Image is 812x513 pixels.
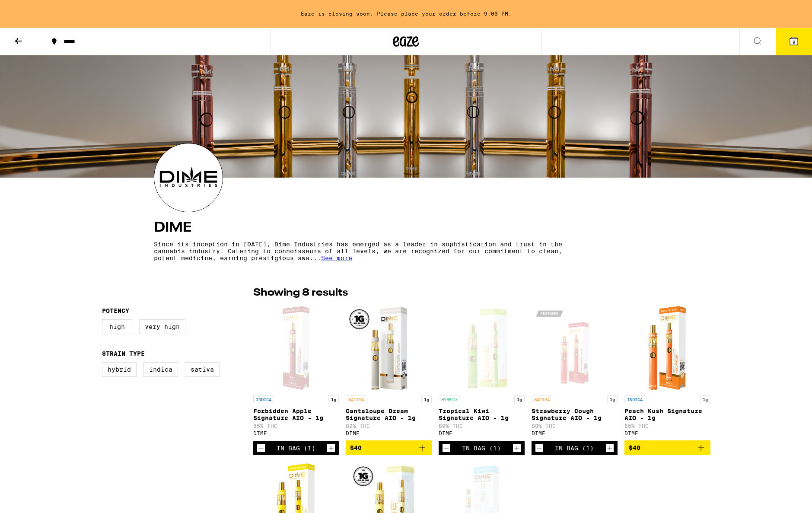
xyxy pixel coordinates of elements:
[421,395,432,403] p: 1g
[102,350,145,357] legend: Strain Type
[346,305,432,391] img: DIME - Cantaloupe Dream Signature AIO - 1g
[346,305,432,440] a: Open page for Cantaloupe Dream Signature AIO - 1g from DIME
[253,305,339,441] a: Open page for Forbidden Apple Signature AIO - 1g from DIME
[535,444,544,452] button: Decrement
[439,408,525,421] p: Tropical Kiwi Signature AIO - 1g
[439,423,525,429] p: 89% THC
[185,362,220,377] label: Sativa
[624,408,710,421] p: Peach Kush Signature AIO - 1g
[253,430,339,436] div: DIME
[629,444,640,451] span: $40
[328,395,339,403] p: 1g
[154,221,659,235] h4: DIME
[793,39,795,45] span: 9
[102,307,129,314] legend: Potency
[253,286,348,300] p: Showing 8 results
[327,444,335,452] button: Increment
[442,444,451,452] button: Decrement
[346,408,432,421] p: Cantaloupe Dream Signature AIO - 1g
[555,445,594,452] div: In Bag (1)
[624,440,710,455] button: Add to bag
[643,305,692,391] img: DIME - Peach Kush Signature AIO - 1g
[439,305,525,441] a: Open page for Tropical Kiwi Signature AIO - 1g from DIME
[624,423,710,429] p: 85% THC
[439,395,459,403] p: HYBRID
[154,143,223,212] img: DIME logo
[350,444,362,451] span: $40
[321,255,352,261] span: See more
[624,305,710,440] a: Open page for Peach Kush Signature AIO - 1g from DIME
[253,423,339,429] p: 85% THC
[277,445,315,452] div: In Bag (1)
[513,444,521,452] button: Increment
[532,305,618,441] a: Open page for Strawberry Cough Signature AIO - 1g from DIME
[257,444,265,452] button: Decrement
[253,408,339,421] p: Forbidden Apple Signature AIO - 1g
[624,430,710,436] div: DIME
[514,395,525,403] p: 1g
[532,408,618,421] p: Strawberry Cough Signature AIO - 1g
[700,395,710,403] p: 1g
[346,440,432,455] button: Add to bag
[532,423,618,429] p: 88% THC
[346,395,366,403] p: SATIVA
[102,362,137,377] label: Hybrid
[532,395,552,403] p: SATIVA
[154,241,583,261] p: Since its inception in [DATE], Dime Industries has emerged as a leader in sophistication and trus...
[439,430,525,436] div: DIME
[346,430,432,436] div: DIME
[139,319,185,334] label: Very High
[346,423,432,429] p: 82% THC
[143,362,178,377] label: Indica
[624,395,645,403] p: INDICA
[253,395,274,403] p: INDICA
[532,430,618,436] div: DIME
[605,444,614,452] button: Increment
[607,395,618,403] p: 1g
[102,319,132,334] label: High
[776,28,812,55] button: 9
[462,445,501,452] div: In Bag (1)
